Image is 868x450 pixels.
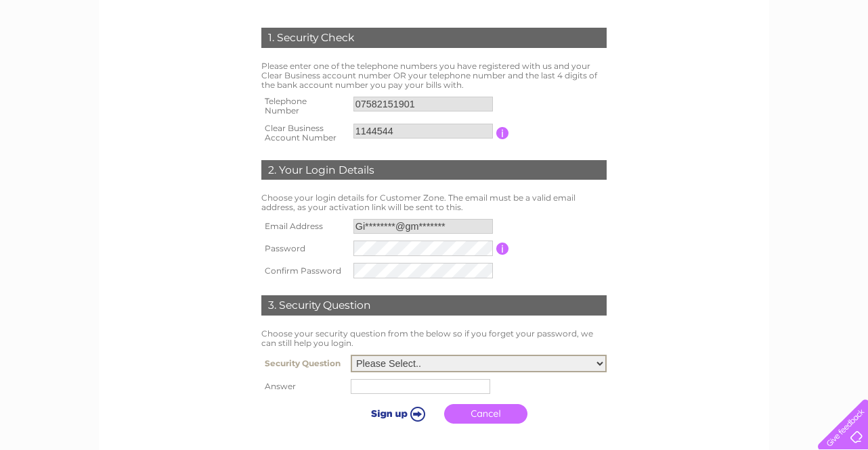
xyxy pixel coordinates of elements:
th: Answer [258,376,347,397]
img: logo.png [30,35,100,76]
a: 0333 014 3131 [613,7,706,24]
th: Security Question [258,351,347,376]
input: Information [496,243,509,255]
a: Water [678,57,704,68]
th: Confirm Password [258,259,350,282]
a: Contact [827,57,860,68]
th: Password [258,237,350,259]
div: 1. Security Check [261,28,607,48]
th: Telephone Number [258,93,350,120]
a: Telecoms [750,57,791,68]
div: 3. Security Question [261,295,607,316]
td: Choose your security question from the below so if you forget your password, we can still help yo... [258,326,610,351]
a: Energy [712,57,742,68]
td: Choose your login details for Customer Zone. The email must be a valid email address, as your act... [258,190,610,216]
input: Submit [354,404,437,423]
td: Please enter one of the telephone numbers you have registered with us and your Clear Business acc... [258,58,610,93]
div: 2. Your Login Details [261,160,607,180]
a: Blog [799,57,819,68]
th: Email Address [258,216,350,237]
input: Information [496,127,509,139]
a: Cancel [444,404,527,424]
div: Clear Business is a trading name of Verastar Limited (registered in [GEOGRAPHIC_DATA] No. 3667643... [115,7,755,66]
th: Clear Business Account Number [258,120,350,147]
